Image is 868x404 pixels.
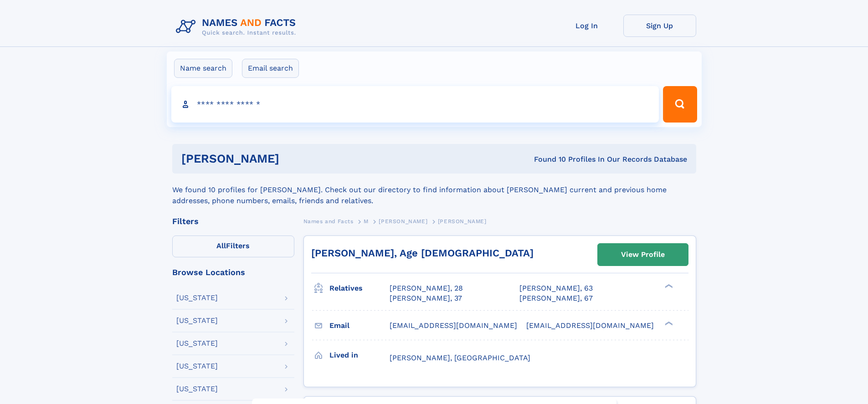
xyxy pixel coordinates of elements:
[172,268,294,276] div: Browse Locations
[390,283,463,293] a: [PERSON_NAME], 28
[519,293,593,303] a: [PERSON_NAME], 67
[181,153,407,164] h1: [PERSON_NAME]
[663,86,697,123] button: Search Button
[303,215,354,227] a: Names and Facts
[172,15,303,39] img: Logo Names and Facts
[623,15,696,37] a: Sign Up
[438,218,487,225] span: [PERSON_NAME]
[329,281,390,296] h3: Relatives
[526,321,654,330] span: [EMAIL_ADDRESS][DOMAIN_NAME]
[598,244,688,266] a: View Profile
[663,320,673,326] div: ❯
[176,385,218,393] div: [US_STATE]
[172,235,294,257] label: Filters
[379,218,427,225] span: [PERSON_NAME]
[329,348,390,363] h3: Lived in
[216,241,226,250] span: All
[519,283,593,293] a: [PERSON_NAME], 63
[364,218,369,225] span: M
[379,215,427,227] a: [PERSON_NAME]
[174,59,232,78] label: Name search
[329,318,390,333] h3: Email
[390,353,530,362] span: [PERSON_NAME], [GEOGRAPHIC_DATA]
[176,294,218,302] div: [US_STATE]
[176,363,218,370] div: [US_STATE]
[311,247,534,259] a: [PERSON_NAME], Age [DEMOGRAPHIC_DATA]
[171,86,659,123] input: search input
[172,217,294,225] div: Filters
[176,317,218,324] div: [US_STATE]
[390,321,517,330] span: [EMAIL_ADDRESS][DOMAIN_NAME]
[176,340,218,347] div: [US_STATE]
[406,154,687,164] div: Found 10 Profiles In Our Records Database
[621,244,665,265] div: View Profile
[242,59,299,78] label: Email search
[390,293,462,303] a: [PERSON_NAME], 37
[364,215,369,227] a: M
[550,15,623,37] a: Log In
[663,283,673,289] div: ❯
[172,174,696,206] div: We found 10 profiles for [PERSON_NAME]. Check out our directory to find information about [PERSON...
